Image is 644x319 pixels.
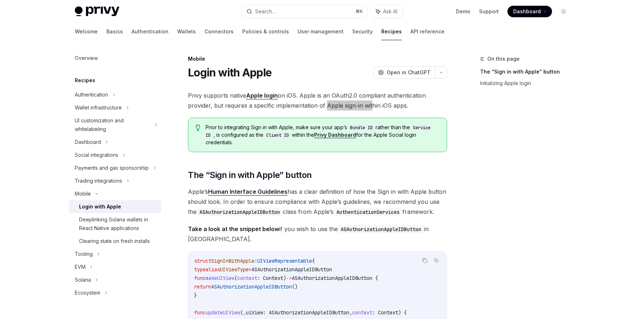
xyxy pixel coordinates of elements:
a: Authentication [132,23,169,40]
code: ASAuthorizationAppleIDButton [197,208,283,216]
span: The “Sign in with Apple” button [188,169,312,181]
a: Human Interface Guidelines [208,188,287,196]
div: Mobile [188,55,447,62]
span: ASAuthorizationAppleIDButton [211,283,292,290]
span: -> [286,275,292,281]
div: Social integrations [75,151,118,159]
a: Policies & controls [242,23,289,40]
span: if you wish to use the in [GEOGRAPHIC_DATA]. [188,224,447,244]
span: UIViewRepresentable [257,258,312,264]
svg: Tip [195,125,201,131]
button: Open in ChatGPT [373,66,435,79]
div: Search... [255,7,275,16]
a: Login with Apple [69,200,161,213]
span: uiView [246,309,263,316]
a: Privy Dashboard [314,132,356,138]
span: Ask AI [383,8,397,15]
span: UIViewType [220,266,249,273]
a: Connectors [204,23,234,40]
a: Apple login [246,92,278,99]
span: : [254,258,257,264]
span: Prior to integrating Sign in with Apple, make sure your app’s rather than the , is configured as ... [206,124,440,146]
span: Privy supports native on iOS. Apple is an OAuth2.0 compliant authentication provider, but require... [188,90,447,111]
h5: Recipes [75,76,95,85]
button: Toggle dark mode [558,6,569,17]
a: Dashboard [507,6,552,17]
a: Basics [106,23,123,40]
img: light logo [75,6,119,17]
span: ⌘ K [355,9,363,14]
div: EVM [75,263,86,271]
span: Apple’s has a clear definition of how the Sign in with Apple button should look. In order to ensu... [188,187,447,217]
div: Mobile [75,189,91,198]
span: func [194,309,206,316]
a: API reference [410,23,445,40]
span: On this page [487,55,520,63]
code: Client ID [263,132,292,139]
span: : Context) { [372,309,407,316]
strong: Take a look at the snippet below [188,225,279,233]
a: Initializing Apple login [480,78,575,89]
a: Deeplinking Solana wallets in React Native applications [69,213,161,235]
h1: Login with Apple [188,66,272,79]
div: Clearing state on fresh installs [79,237,150,245]
button: Ask AI [432,256,441,265]
code: AuthenticationServices [333,208,402,216]
span: return [194,283,211,290]
div: Payments and gas sponsorship [75,164,149,172]
a: Wallets [177,23,196,40]
a: Welcome [75,23,98,40]
a: Security [352,23,373,40]
button: Ask AI [371,5,402,18]
span: _ [243,309,246,316]
span: typealias [194,266,220,273]
span: ( [234,275,237,281]
a: Overview [69,52,161,65]
div: Authentication [75,90,108,99]
div: Deeplinking Solana wallets in React Native applications [79,215,157,233]
code: Bundle ID [347,124,376,131]
span: ASAuthorizationAppleIDButton [252,266,332,273]
span: Open in ChatGPT [387,69,431,76]
button: Copy the contents from the code block [420,256,429,265]
span: ASAuthorizationAppleIDButton { [292,275,378,281]
div: Tooling [75,250,93,258]
span: { [312,258,315,264]
div: Ecosystem [75,288,100,297]
div: Wallet infrastructure [75,103,122,112]
div: Dashboard [75,138,101,146]
span: : ASAuthorizationAppleIDButton, [263,309,352,316]
div: UI customization and whitelabeling [75,116,150,133]
span: context [352,309,372,316]
code: Service ID [206,124,431,139]
span: : Context) [257,275,286,281]
span: context [237,275,257,281]
div: Overview [75,54,98,62]
a: The “Sign in with Apple” button [480,66,575,78]
code: ASAuthorizationAppleIDButton [338,225,424,233]
a: Support [479,8,499,15]
div: Trading integrations [75,177,122,185]
span: } [194,292,197,299]
button: Search...⌘K [241,5,367,18]
span: updateUIView [206,309,240,316]
span: Dashboard [513,8,541,15]
div: Solana [75,276,91,284]
a: Demo [456,8,470,15]
a: Clearing state on fresh installs [69,235,161,248]
span: func [194,275,206,281]
span: SignInWithApple [211,258,254,264]
a: User management [298,23,344,40]
span: struct [194,258,211,264]
span: () [292,283,298,290]
span: ( [240,309,243,316]
div: Login with Apple [79,202,121,211]
a: Recipes [381,23,402,40]
span: makeUIView [206,275,234,281]
span: = [249,266,252,273]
